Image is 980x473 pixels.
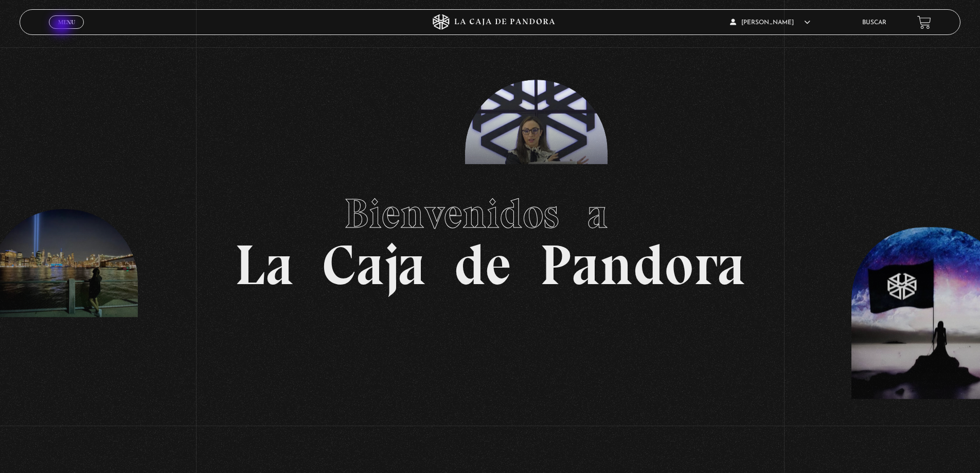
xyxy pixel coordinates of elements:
span: Cerrar [55,28,79,35]
a: View your shopping cart [917,15,931,29]
span: [PERSON_NAME] [730,20,810,26]
span: Menu [58,19,75,25]
span: Bienvenidos a [344,189,636,238]
h1: La Caja de Pandora [235,180,745,293]
a: Buscar [862,20,886,26]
